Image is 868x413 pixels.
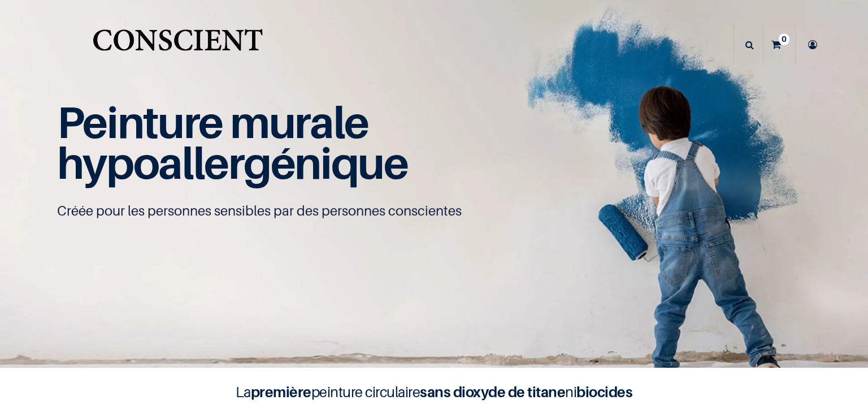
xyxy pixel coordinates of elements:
a: 0 [763,25,795,64]
b: première [251,383,311,401]
h4: La peinture circulaire ni [208,381,660,403]
img: Conscient [90,23,265,67]
a: Logo of Conscient [90,23,265,67]
b: biocides [576,383,632,401]
b: sans dioxyde de titane [420,383,565,401]
p: Créée pour les personnes sensibles par des personnes conscientes [57,202,811,220]
span: Peinture murale [57,96,368,148]
sup: 0 [779,33,789,45]
span: hypoallergénique [57,136,408,189]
